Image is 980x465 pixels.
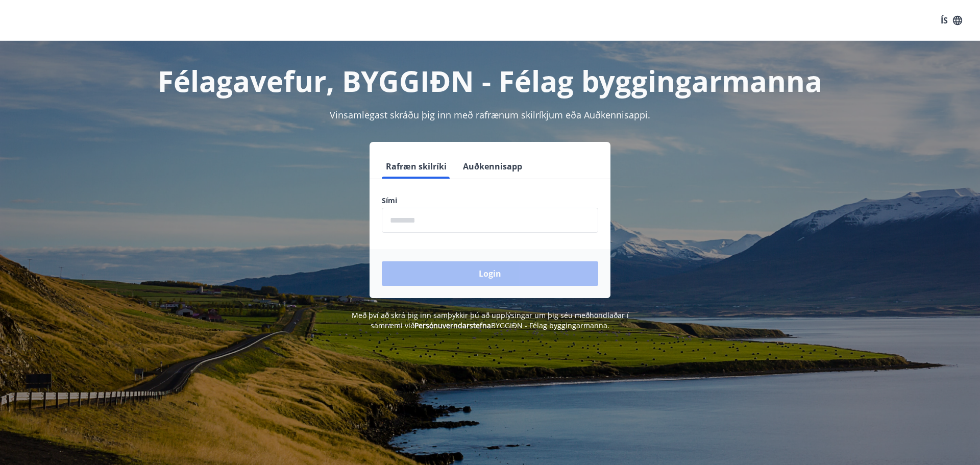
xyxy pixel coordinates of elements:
label: Sími [382,195,598,206]
button: Auðkennisapp [459,154,526,179]
a: Persónuverndarstefna [414,321,491,330]
span: Vinsamlegast skráðu þig inn með rafrænum skilríkjum eða Auðkennisappi. [330,109,650,121]
button: Rafræn skilríki [382,154,451,179]
button: ÍS [935,11,968,30]
h1: Félagavefur, BYGGIÐN - Félag byggingarmanna [135,61,845,100]
span: Með því að skrá þig inn samþykkir þú að upplýsingar um þig séu meðhöndlaðar í samræmi við BYGGIÐN... [352,310,629,330]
